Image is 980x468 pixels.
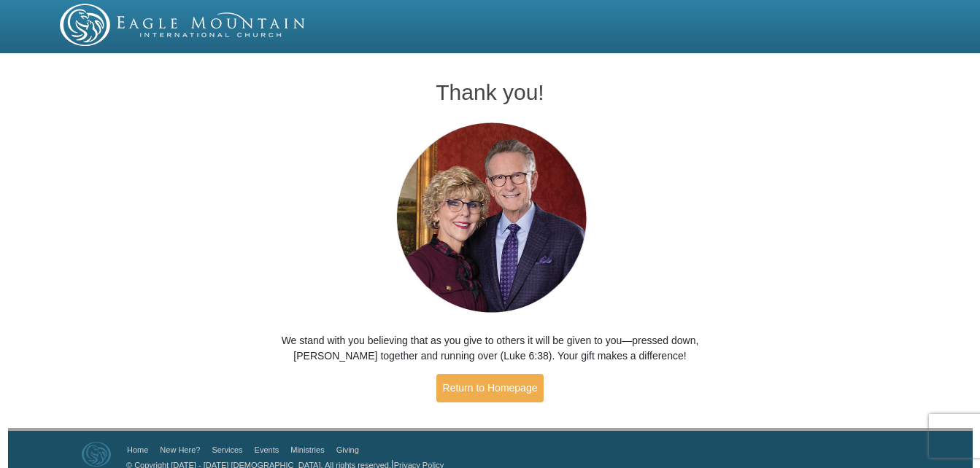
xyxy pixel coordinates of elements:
[160,445,200,454] a: New Here?
[382,118,598,319] img: Pastors George and Terri Pearsons
[436,374,544,402] a: Return to Homepage
[127,445,148,454] a: Home
[60,4,306,46] img: EMIC
[212,445,242,454] a: Services
[336,445,359,454] a: Giving
[252,333,728,364] p: We stand with you believing that as you give to others it will be given to you—pressed down, [PER...
[252,80,728,104] h1: Thank you!
[290,445,324,454] a: Ministries
[255,445,279,454] a: Events
[82,442,111,467] img: Eagle Mountain International Church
